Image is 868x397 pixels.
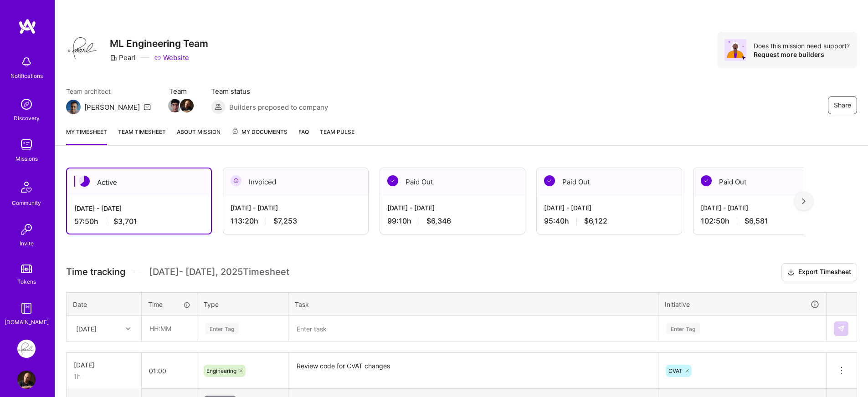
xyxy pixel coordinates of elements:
[15,154,38,163] div: Missions
[17,299,36,317] img: guide book
[828,96,857,114] button: Share
[387,203,518,213] div: [DATE] - [DATE]
[724,39,746,61] img: Avatar
[320,127,354,145] a: Team Pulse
[380,168,525,196] div: Paid Out
[110,53,136,62] div: Pearl
[17,371,36,389] img: User Avatar
[781,263,857,281] button: Export Timesheet
[537,168,682,196] div: Paid Out
[231,203,361,213] div: [DATE] - [DATE]
[142,316,196,341] input: HH:MM
[288,292,658,316] th: Task
[17,136,36,154] img: teamwork
[666,321,700,336] div: Enter Tag
[110,54,117,61] i: icon CompanyGray
[110,38,208,49] h3: ML Engineering Team
[10,71,43,81] div: Notifications
[20,239,34,248] div: Invite
[67,292,142,316] th: Date
[66,87,151,96] span: Team architect
[15,340,38,358] a: Pearl: ML Engineering Team
[17,53,36,71] img: bell
[231,127,288,137] span: My Documents
[74,217,204,226] div: 57:50 h
[754,50,850,59] div: Request more builders
[544,216,674,226] div: 95:40 h
[787,268,795,277] i: icon Download
[17,220,36,239] img: Invite
[197,292,288,316] th: Type
[169,98,181,113] a: Team Member Avatar
[834,101,851,110] span: Share
[584,216,607,226] span: $6,122
[148,300,190,309] div: Time
[298,127,309,145] a: FAQ
[66,266,125,278] span: Time tracking
[12,198,41,208] div: Community
[231,127,288,145] a: My Documents
[837,325,845,332] img: Submit
[180,99,194,112] img: Team Member Avatar
[701,216,831,226] div: 102:50 h
[231,216,361,226] div: 113:20 h
[168,99,182,112] img: Team Member Avatar
[14,113,40,123] div: Discovery
[74,372,134,381] div: 1h
[754,41,850,50] div: Does this mission need support?
[66,127,107,145] a: My timesheet
[273,216,297,226] span: $7,253
[142,359,197,383] input: HH:MM
[544,175,555,186] img: Paid Out
[223,168,368,196] div: Invoiced
[17,340,36,358] img: Pearl: ML Engineering Team
[15,176,37,198] img: Community
[66,100,81,114] img: Team Architect
[701,203,831,213] div: [DATE] - [DATE]
[17,95,36,113] img: discovery
[149,266,289,278] span: [DATE] - [DATE] , 2025 Timesheet
[206,367,236,374] span: Engineering
[289,354,657,388] textarea: Review code for CVAT changes
[802,198,806,204] img: right
[693,168,838,196] div: Paid Out
[79,176,90,187] img: Active
[205,321,239,336] div: Enter Tag
[231,175,241,186] img: Invoiced
[668,367,683,374] span: CVAT
[211,100,226,114] img: Builders proposed to company
[154,53,189,62] a: Website
[17,277,36,286] div: Tokens
[320,128,354,135] span: Team Pulse
[76,324,97,333] div: [DATE]
[387,216,518,226] div: 99:10 h
[66,32,99,65] img: Company Logo
[144,103,151,111] i: icon Mail
[426,216,451,226] span: $6,346
[84,102,140,112] div: [PERSON_NAME]
[18,18,36,35] img: logo
[211,87,328,96] span: Team status
[701,175,712,186] img: Paid Out
[665,299,820,310] div: Initiative
[229,102,328,112] span: Builders proposed to company
[118,127,166,145] a: Team timesheet
[15,371,38,389] a: User Avatar
[21,265,32,273] img: tokens
[74,204,204,213] div: [DATE] - [DATE]
[74,360,134,370] div: [DATE]
[387,175,398,186] img: Paid Out
[177,127,221,145] a: About Mission
[5,317,49,327] div: [DOMAIN_NAME]
[67,168,211,196] div: Active
[113,217,137,226] span: $3,701
[181,98,193,113] a: Team Member Avatar
[544,203,674,213] div: [DATE] - [DATE]
[126,326,130,331] i: icon Chevron
[745,216,768,226] span: $6,581
[169,87,193,96] span: Team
